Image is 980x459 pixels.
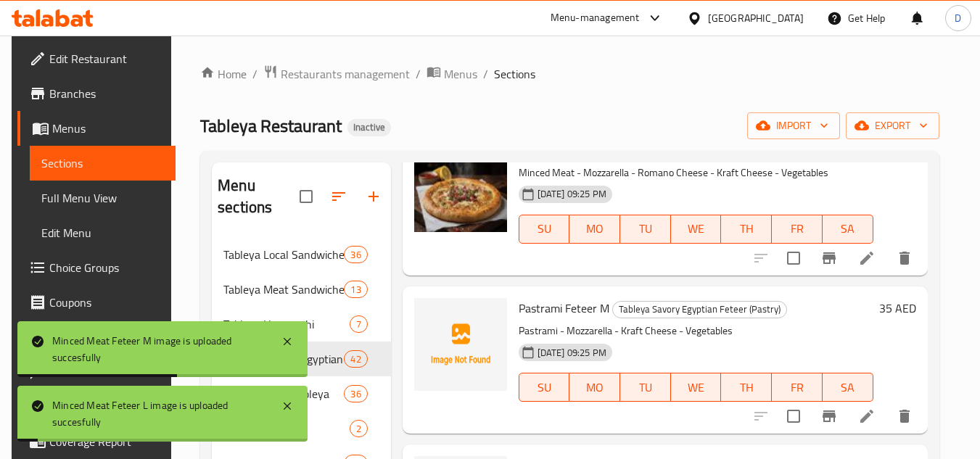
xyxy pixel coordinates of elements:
[291,181,321,212] span: Select all sections
[759,117,828,135] span: import
[223,315,349,333] span: Tableya Hawawshi
[519,297,609,319] span: Pastrami Feteer M
[281,65,410,83] span: Restaurants management
[347,119,391,136] div: Inactive
[345,352,366,366] span: 42
[17,41,176,76] a: Edit Restaurant
[569,373,620,402] button: MO
[727,218,766,239] span: TH
[858,249,876,267] a: Edit menu item
[218,175,300,218] h2: Menu sections
[620,373,671,402] button: TU
[519,373,570,402] button: SU
[879,298,916,318] h6: 35 AED
[626,218,665,239] span: TU
[223,246,344,263] span: Tableya Local Sandwiches
[41,154,164,172] span: Sections
[551,9,640,27] div: Menu-management
[846,112,939,139] button: export
[200,109,342,142] span: Tableya Restaurant
[17,250,176,285] a: Choice Groups
[350,422,367,436] span: 2
[778,401,809,431] span: Select to update
[212,307,391,342] div: Tableya Hawawshi7
[721,215,772,244] button: TH
[955,10,961,26] span: D
[444,65,477,83] span: Menus
[525,218,564,239] span: SU
[671,373,722,402] button: WE
[772,373,823,402] button: FR
[30,215,176,250] a: Edit Menu
[575,377,614,398] span: MO
[212,237,391,272] div: Tableya Local Sandwiches36
[620,215,671,244] button: TU
[350,318,367,331] span: 7
[30,181,176,215] a: Full Menu View
[252,65,258,83] li: /
[721,373,772,402] button: TH
[347,121,391,133] span: Inactive
[414,139,507,232] img: Minced Meat Feteer L
[858,408,876,425] a: Edit menu item
[345,283,366,297] span: 13
[772,215,823,244] button: FR
[613,301,786,318] span: Tableya Savory Egyptian Feteer (Pastry)
[532,346,612,360] span: [DATE] 09:25 PM
[17,111,176,146] a: Menus
[887,241,922,276] button: delete
[49,85,164,102] span: Branches
[778,218,817,239] span: FR
[52,397,267,430] div: Minced Meat Feteer L image is uploaded succesfully
[200,65,247,83] a: Home
[17,285,176,320] a: Coupons
[532,187,612,201] span: [DATE] 09:25 PM
[778,243,809,273] span: Select to update
[17,320,176,355] a: Promotions
[416,65,421,83] li: /
[569,215,620,244] button: MO
[887,399,922,434] button: delete
[857,117,928,135] span: export
[525,377,564,398] span: SU
[41,189,164,207] span: Full Menu View
[223,281,344,298] span: Tableya Meat Sandwiches
[671,215,722,244] button: WE
[49,294,164,311] span: Coupons
[350,315,368,333] div: items
[519,215,570,244] button: SU
[345,248,366,262] span: 36
[49,433,164,450] span: Coverage Report
[823,373,873,402] button: SA
[519,164,873,182] p: Minced Meat - Mozzarella - Romano Cheese - Kraft Cheese - Vegetables
[200,65,939,83] nav: breadcrumb
[828,377,868,398] span: SA
[321,179,356,214] span: Sort sections
[612,301,787,318] div: Tableya Savory Egyptian Feteer (Pastry)
[519,322,873,340] p: Pastrami - Mozzarella - Kraft Cheese - Vegetables
[52,120,164,137] span: Menus
[812,399,847,434] button: Branch-specific-item
[49,259,164,276] span: Choice Groups
[345,387,366,401] span: 36
[828,218,868,239] span: SA
[483,65,488,83] li: /
[677,377,716,398] span: WE
[778,377,817,398] span: FR
[344,246,367,263] div: items
[677,218,716,239] span: WE
[41,224,164,241] span: Edit Menu
[344,385,367,402] div: items
[356,179,391,214] button: Add section
[223,385,344,402] span: Sweet Feteer Tableya
[17,424,176,459] a: Coverage Report
[747,112,840,139] button: import
[49,50,164,67] span: Edit Restaurant
[17,76,176,111] a: Branches
[52,333,267,365] div: Minced Meat Feteer M image is uploaded succesfully
[263,65,410,83] a: Restaurants management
